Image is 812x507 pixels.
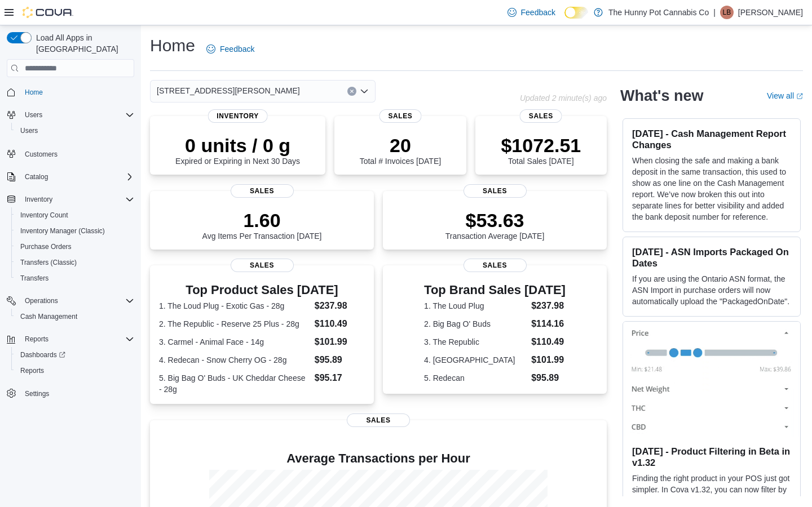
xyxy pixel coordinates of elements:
dt: 1. The Loud Plug [424,300,527,312]
span: Customers [25,150,58,159]
a: Transfers [16,272,53,285]
span: Sales [347,413,410,427]
p: Updated 2 minute(s) ago [520,94,607,103]
span: Feedback [521,7,555,18]
dd: $110.49 [531,335,566,349]
a: Users [16,124,42,137]
div: Expired or Expiring in Next 30 Days [175,134,300,166]
span: Settings [25,389,49,398]
dt: 2. The Republic - Reserve 25 Plus - 28g [159,318,310,330]
span: Reports [25,335,48,344]
button: Operations [2,293,139,309]
a: Customers [20,148,62,161]
h3: [DATE] - Cash Management Report Changes [632,128,791,150]
div: Total Sales [DATE] [501,134,581,166]
svg: External link [796,93,803,100]
button: Home [2,84,139,100]
span: LB [723,6,731,19]
span: Cash Management [16,310,134,323]
button: Inventory Count [11,207,139,223]
span: [STREET_ADDRESS][PERSON_NAME] [157,84,300,97]
button: Clear input [347,87,356,96]
dd: $114.16 [531,317,566,331]
dt: 2. Big Bag O' Buds [424,318,527,330]
dd: $101.99 [315,335,365,349]
span: Users [20,126,38,135]
img: Cova [23,7,73,18]
button: Inventory Manager (Classic) [11,223,139,239]
button: Reports [11,363,139,379]
button: Users [2,107,139,123]
a: Dashboards [11,347,139,363]
span: Users [25,110,42,119]
p: $1072.51 [501,134,581,157]
dt: 4. [GEOGRAPHIC_DATA] [424,354,527,366]
button: Operations [20,294,63,308]
span: Settings [20,386,134,401]
span: Sales [231,184,294,198]
a: View allExternal link [767,91,803,100]
div: Transaction Average [DATE] [445,209,545,241]
span: Sales [464,184,527,198]
span: Inventory Manager (Classic) [20,226,105,235]
dt: 5. Redecan [424,372,527,384]
h1: Home [150,34,195,57]
dt: 3. The Republic [424,336,527,348]
button: Transfers [11,270,139,286]
dt: 1. The Loud Plug - Exotic Gas - 28g [159,300,310,312]
button: Purchase Orders [11,239,139,255]
span: Purchase Orders [20,242,72,251]
span: Catalog [25,172,48,181]
span: Inventory Count [20,211,68,220]
span: Users [16,124,134,137]
button: Settings [2,385,139,402]
a: Dashboards [16,348,70,362]
a: Feedback [503,1,560,24]
span: Sales [464,259,527,272]
p: If you are using the Ontario ASN format, the ASN Import in purchase orders will now automatically... [632,273,791,307]
a: Feedback [202,38,259,60]
button: Transfers (Classic) [11,255,139,270]
span: Transfers (Classic) [16,256,134,269]
input: Dark Mode [564,7,588,19]
button: Cash Management [11,309,139,324]
span: Home [20,85,134,99]
span: Feedback [220,43,254,55]
a: Transfers (Classic) [16,256,81,269]
span: Users [20,108,134,122]
span: Catalog [20,170,134,184]
p: 20 [360,134,441,157]
a: Reports [16,364,48,377]
span: Sales [520,109,562,123]
div: Total # Invoices [DATE] [360,134,441,166]
button: Open list of options [360,87,369,96]
button: Reports [2,331,139,347]
dd: $95.89 [315,353,365,367]
span: Customers [20,146,134,161]
button: Users [11,123,139,139]
a: Home [20,86,47,99]
dd: $95.17 [315,371,365,385]
button: Users [20,108,47,122]
a: Cash Management [16,310,82,323]
a: Inventory Manager (Classic) [16,224,109,238]
a: Inventory Count [16,208,73,222]
p: The Hunny Pot Cannabis Co [608,6,709,19]
h3: [DATE] - ASN Imports Packaged On Dates [632,246,791,269]
p: | [713,6,716,19]
button: Inventory [2,192,139,207]
button: Inventory [20,193,57,206]
dd: $237.98 [315,299,365,313]
button: Catalog [2,169,139,185]
span: Operations [25,296,58,305]
span: Purchase Orders [16,240,134,253]
dd: $110.49 [315,317,365,331]
span: Cash Management [20,312,77,321]
span: Sales [231,259,294,272]
dd: $237.98 [531,299,566,313]
a: Settings [20,387,54,401]
span: Transfers [16,272,134,285]
dd: $95.89 [531,371,566,385]
a: Purchase Orders [16,240,76,253]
